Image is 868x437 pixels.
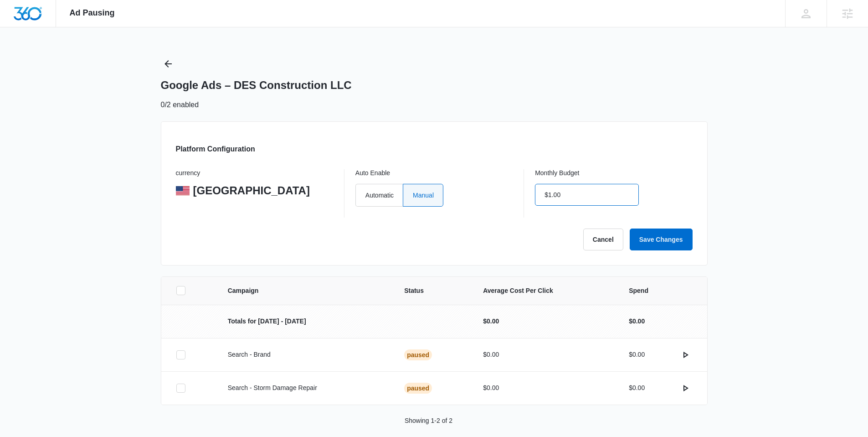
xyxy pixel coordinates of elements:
h1: Google Ads – DES Construction LLC [161,78,352,92]
p: Auto Enable [355,169,513,177]
div: Paused [404,383,432,394]
div: Paused [404,349,432,360]
span: Average Cost Per Click [483,286,607,296]
p: $0.00 [483,383,607,393]
p: [GEOGRAPHIC_DATA] [193,184,310,198]
label: Automatic [355,184,403,207]
p: Search - Brand [228,350,382,359]
button: Cancel [583,229,623,250]
label: Manual [403,184,443,207]
button: actions.activate [678,381,693,395]
p: Monthly Budget [535,169,692,177]
span: Ad Pausing [70,8,115,18]
span: Status [404,286,461,296]
img: United States [176,186,190,195]
p: currency [176,169,333,177]
button: Back [161,57,175,71]
input: $100.00 [535,184,639,206]
p: $0.00 [629,317,645,326]
p: Showing 1-2 of 2 [405,416,452,426]
p: Search - Storm Damage Repair [228,383,382,393]
span: Spend [629,286,692,296]
p: 0/2 enabled [161,99,199,110]
p: $0.00 [483,350,607,359]
span: Campaign [228,286,382,296]
p: Totals for [DATE] - [DATE] [228,317,382,326]
p: $0.00 [629,350,645,359]
p: $0.00 [629,383,645,393]
h3: Platform Configuration [176,144,255,155]
button: actions.activate [678,348,693,362]
button: Save Changes [630,229,693,250]
p: $0.00 [483,317,607,326]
